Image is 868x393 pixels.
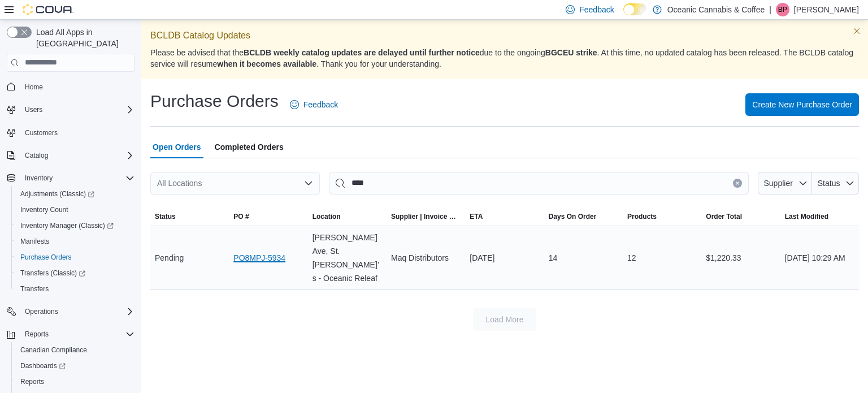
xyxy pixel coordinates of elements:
span: 12 [627,251,636,265]
span: Feedback [303,99,338,110]
span: Catalog [20,149,134,162]
a: Purchase Orders [16,251,76,264]
a: Home [20,80,47,94]
button: PO # [229,208,307,226]
span: Inventory [20,171,134,185]
span: Users [20,103,134,116]
div: [DATE] 10:29 AM [780,247,859,269]
button: Status [812,172,859,195]
a: Transfers (Classic) [16,266,90,280]
button: Reports [11,374,139,390]
button: Manifests [11,234,139,249]
img: Cova [23,4,73,15]
span: Load More [486,314,524,325]
span: Supplier [764,179,793,188]
strong: when it becomes available [217,59,316,68]
div: $1,220.33 [701,247,780,269]
span: Open Orders [153,136,201,158]
button: Supplier | Invoice Number [387,208,465,226]
span: Transfers [20,284,49,293]
a: Dashboards [16,359,70,373]
span: Reports [20,377,44,386]
span: Supplier | Invoice Number [391,212,461,221]
div: Brooke Pynn [776,3,789,16]
a: Customers [20,126,62,140]
span: Transfers (Classic) [16,266,134,280]
span: Catalog [25,151,48,160]
span: 14 [549,251,558,265]
a: PO8MPJ-5934 [233,251,285,265]
input: Dark Mode [623,3,647,15]
p: Please be advised that the due to the ongoing . At this time, no updated catalog has been release... [150,47,859,70]
span: Home [20,80,134,94]
a: Feedback [285,93,342,116]
span: Feedback [579,4,614,15]
button: Inventory [20,171,57,185]
span: Status [818,179,840,188]
button: Inventory Count [11,202,139,218]
span: Dashboards [20,361,66,370]
button: Operations [20,305,63,318]
a: Transfers [16,282,53,296]
p: [PERSON_NAME] [794,3,859,16]
button: Days On Order [544,208,623,226]
span: Reports [25,330,49,339]
span: Inventory [25,174,53,183]
span: Dashboards [16,359,134,373]
button: Transfers [11,281,139,297]
span: Operations [25,307,58,316]
a: Canadian Compliance [16,343,92,357]
span: Completed Orders [215,136,284,158]
button: Reports [2,326,139,342]
span: Customers [20,126,134,140]
span: Users [25,105,42,114]
span: Create New Purchase Order [752,99,852,110]
button: Load More [473,308,536,331]
span: Inventory Count [20,205,68,214]
a: Inventory Manager (Classic) [11,218,139,234]
span: PO # [233,212,249,221]
button: Location [308,208,387,226]
strong: BGCEU strike [545,48,597,57]
button: Catalog [20,149,53,162]
span: Last Modified [785,212,828,221]
button: Users [2,102,139,118]
a: Adjustments (Classic) [16,187,99,201]
span: Days On Order [549,212,597,221]
button: Clear input [733,179,742,188]
span: Home [25,83,43,92]
span: Inventory Count [16,203,134,217]
span: Products [627,212,657,221]
button: Products [623,208,701,226]
span: Adjustments (Classic) [16,187,134,201]
button: Users [20,103,47,116]
span: Order Total [706,212,742,221]
span: Transfers [16,282,134,296]
span: Reports [20,327,134,341]
button: Purchase Orders [11,249,139,265]
p: BCLDB Catalog Updates [150,29,859,42]
a: Dashboards [11,358,139,374]
div: Maq Distributors [387,247,465,269]
a: Manifests [16,235,54,248]
span: Transfers (Classic) [20,269,85,278]
button: Canadian Compliance [11,342,139,358]
div: [DATE] [465,247,544,269]
a: Reports [16,375,49,388]
span: Inventory Manager (Classic) [16,219,134,232]
button: ETA [465,208,544,226]
strong: BCLDB weekly catalog updates are delayed until further notice [244,48,480,57]
span: Inventory Manager (Classic) [20,221,114,230]
p: Oceanic Cannabis & Coffee [667,3,765,16]
a: Adjustments (Classic) [11,186,139,202]
button: Reports [20,327,53,341]
button: Create New Purchase Order [745,93,859,116]
span: Location [313,212,341,221]
span: Purchase Orders [20,253,72,262]
button: Catalog [2,148,139,163]
span: Operations [20,305,134,318]
button: Inventory [2,170,139,186]
button: Supplier [758,172,812,195]
button: Operations [2,304,139,319]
